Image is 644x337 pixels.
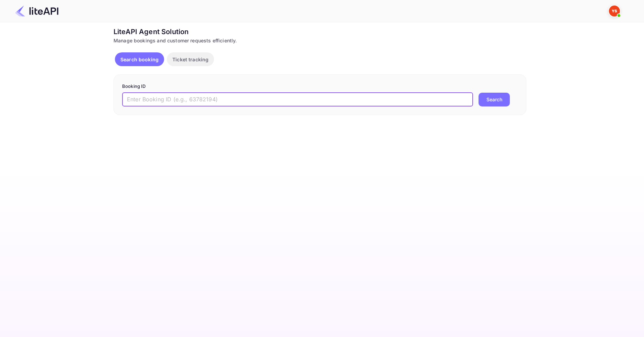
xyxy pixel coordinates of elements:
img: LiteAPI Logo [15,6,58,17]
div: LiteAPI Agent Solution [114,27,526,37]
p: Ticket tracking [172,56,208,63]
img: Yandex Support [609,6,620,17]
div: Manage bookings and customer requests efficiently. [114,37,526,44]
input: Enter Booking ID (e.g., 63782194) [122,93,473,106]
p: Search booking [120,56,159,63]
p: Booking ID [122,83,518,90]
button: Search [479,93,510,106]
